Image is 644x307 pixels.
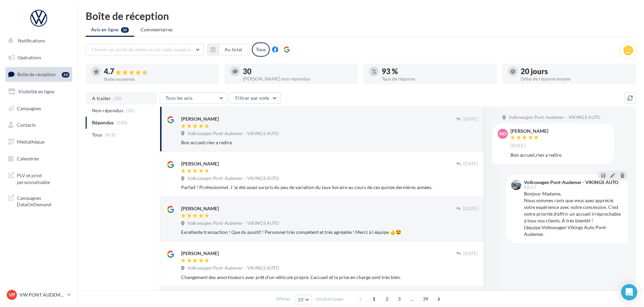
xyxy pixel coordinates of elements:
span: Campagnes [17,105,41,111]
a: Campagnes [4,101,74,116]
span: Afficher [276,296,291,302]
span: [DATE] [463,206,478,212]
span: résultats/page [316,296,344,302]
a: Campagnes DataOnDemand [4,191,74,211]
span: Contacts [17,122,36,128]
button: Au total [207,44,248,55]
span: (30) [114,96,122,101]
button: Au total [219,44,248,55]
span: 10 [298,297,303,302]
button: 10 [295,295,312,304]
span: Volkswagen Pont-Audemer - VIKINGS AUTO [187,265,279,271]
p: VW PONT AUDEMER [20,291,64,298]
span: (418) [105,132,116,137]
span: [DATE] [510,143,525,149]
div: Délai de réponse moyen [521,76,631,81]
span: Tous [92,131,102,138]
span: Volkswagen Pont-Audemer - VIKINGS AUTO [187,176,279,182]
span: Volkswagen Pont-Audemer - VIKINGS AUTO [509,115,600,121]
div: Bon accueil,rien a redire [510,152,609,158]
div: [PERSON_NAME] non répondus [243,76,353,81]
span: Visibilité en ligne [18,89,54,94]
div: 30 [243,68,353,75]
span: [DATE] [463,251,478,257]
span: Notifications [18,38,45,43]
div: Excellente transaction ! Que du positif ! Personnel très compétent et très agréable ! Merci à l é... [181,229,478,236]
a: VP VW PONT AUDEMER [5,288,72,301]
span: Calendrier [17,156,39,161]
button: Choisir un point de vente ou un code magasin [86,44,204,55]
span: Choisir un point de vente ou un code magasin [91,47,191,52]
span: [DATE] [463,161,478,167]
a: PLV et print personnalisable [4,168,74,188]
div: Tous [252,42,270,57]
div: Bonjour Madame, Nous sommes ravis que vous ayez apprécié votre expérience avec notre concession. ... [524,190,622,238]
div: Boîte de réception [86,11,636,21]
div: Bon accueil,rien a redire [181,139,478,146]
span: Médiathèque [17,139,45,145]
button: Notifications [4,34,71,48]
a: Visibilité en ligne [4,85,74,99]
div: Volkswagen Pont-Audemer - VIKINGS AUTO [524,180,618,185]
span: PLV et print personnalisable [17,171,69,185]
span: 08:47 [524,185,536,190]
a: Boîte de réception30 [4,67,74,82]
span: ND [499,130,506,137]
button: Tous les avis [160,92,227,104]
span: [DATE] [463,116,478,122]
span: Commentaires [141,26,173,33]
div: [PERSON_NAME] [181,205,219,212]
button: Filtrer par note [230,92,281,104]
span: Volkswagen Pont-Audemer - VIKINGS AUTO [187,220,279,226]
span: Tous les avis [166,95,193,101]
span: A traiter [92,95,111,102]
span: Volkswagen Pont-Audemer - VIKINGS AUTO [187,131,279,137]
div: [PERSON_NAME] [181,160,219,167]
div: 4.7 [104,68,214,75]
span: 1 [369,294,379,304]
a: Calendrier [4,152,74,166]
div: 20 jours [521,68,631,75]
div: Taux de réponse [382,76,492,81]
span: Opérations [18,55,41,60]
a: Opérations [4,51,74,65]
div: 30 [62,72,69,78]
div: Parfait ! Professionnel. J 'ai été assez surpris du peu de variation du taux horaire au cours de ... [181,184,478,191]
div: [PERSON_NAME] [510,129,548,133]
span: 39 [420,294,431,304]
div: 93 % [382,68,492,75]
span: Non répondus [92,107,123,114]
div: Note moyenne [104,77,214,82]
span: 3 [394,294,405,304]
a: Contacts [4,118,74,132]
span: ... [407,294,418,304]
span: 2 [382,294,392,304]
span: Campagnes DataOnDemand [17,193,69,208]
div: Changement des amortisseurs avec prêt d'un véhicule propre. L'accueil et la prise en charge sont ... [181,274,478,281]
span: VP [9,291,15,298]
div: [PERSON_NAME] [181,250,219,257]
span: Boîte de réception [17,71,56,77]
a: Médiathèque [4,135,74,149]
div: Open Intercom Messenger [621,284,637,300]
div: [PERSON_NAME] [181,116,219,122]
span: (30) [126,108,135,113]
